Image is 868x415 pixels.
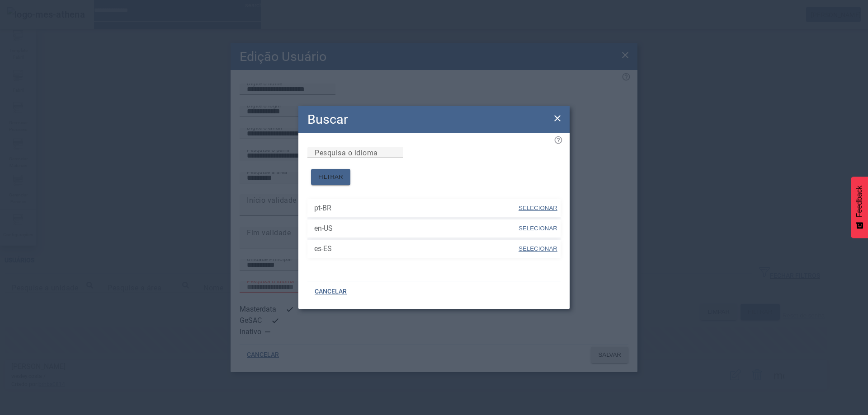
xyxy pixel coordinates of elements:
[855,186,863,217] span: Feedback
[314,223,518,234] span: en-US
[851,177,868,238] button: Feedback - Mostrar pesquisa
[519,225,557,232] span: SELECIONAR
[518,220,558,237] button: SELECIONAR
[307,110,348,129] h2: Buscar
[518,200,558,216] button: SELECIONAR
[311,169,350,185] button: FILTRAR
[318,173,343,182] span: FILTRAR
[314,203,518,214] span: pt-BR
[314,243,518,254] span: es-ES
[518,241,558,257] button: SELECIONAR
[315,287,347,296] span: CANCELAR
[307,284,354,300] button: CANCELAR
[315,148,378,157] mat-label: Pesquisa o idioma
[519,205,557,211] span: SELECIONAR
[519,245,557,252] span: SELECIONAR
